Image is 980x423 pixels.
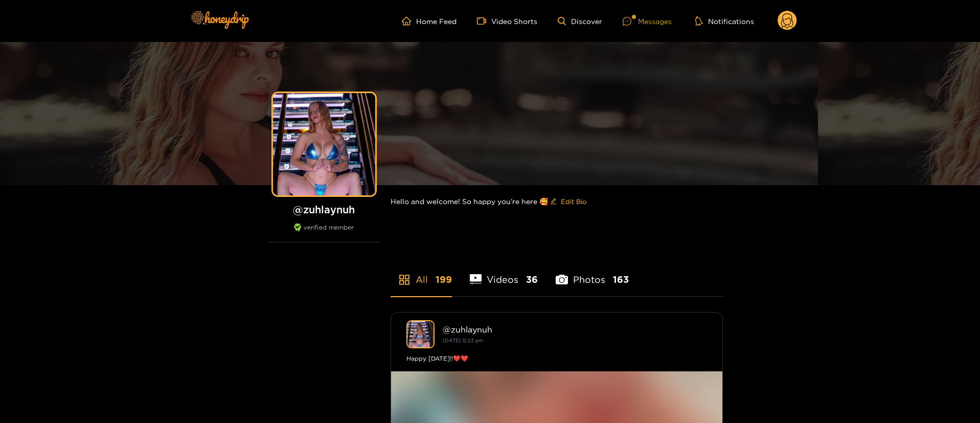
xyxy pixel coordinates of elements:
[548,193,588,210] button: editEdit Bio
[436,273,452,286] span: 199
[391,185,723,218] div: Hello and welcome! So happy you’re here 🥰
[613,273,629,286] span: 163
[406,320,435,348] img: zuhlaynuh
[556,250,629,296] li: Photos
[391,250,452,296] li: All
[623,15,672,27] div: Messages
[558,17,602,26] a: Discover
[402,16,416,26] span: home
[398,274,411,286] span: appstore
[477,16,537,26] a: Video Shorts
[526,273,538,286] span: 36
[561,196,586,207] span: Edit Bio
[470,250,538,296] li: Videos
[268,224,380,242] div: verified member
[443,325,707,334] div: @ zuhlaynuh
[402,16,457,26] a: Home Feed
[477,16,491,26] span: video-camera
[692,16,757,26] button: Notifications
[268,203,380,216] h1: @ zuhlaynuh
[550,198,557,206] span: edit
[406,353,707,364] div: Happy [DATE]!!❤️❤️
[443,338,483,343] small: [DATE] 12:23 pm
